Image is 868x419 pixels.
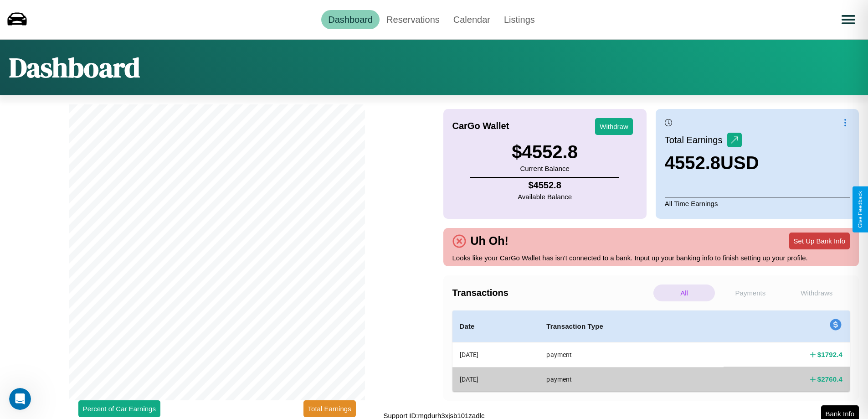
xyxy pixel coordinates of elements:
[9,388,31,410] iframe: Intercom live chat
[518,191,572,203] p: Available Balance
[452,310,850,392] table: simple table
[512,162,578,175] p: Current Balance
[539,367,724,391] th: payment
[512,142,578,162] h3: $ 4552.8
[665,153,759,173] h3: 4552.8 USD
[817,374,842,384] h4: $ 2760.4
[497,10,542,29] a: Listings
[466,234,513,248] h4: Uh Oh!
[303,400,356,417] button: Total Earnings
[836,7,861,32] button: Open menu
[817,350,842,359] h4: $ 1792.4
[9,49,140,86] h1: Dashboard
[665,197,850,210] p: All Time Earnings
[452,121,509,131] h4: CarGo Wallet
[595,118,633,135] button: Withdraw
[719,285,781,301] p: Payments
[78,400,160,417] button: Percent of Car Earnings
[321,10,380,29] a: Dashboard
[518,180,572,191] h4: $ 4552.8
[653,285,715,301] p: All
[539,342,724,367] th: payment
[447,10,497,29] a: Calendar
[452,342,539,367] th: [DATE]
[857,191,863,228] div: Give Feedback
[546,321,716,332] h4: Transaction Type
[665,132,727,148] p: Total Earnings
[789,233,850,249] button: Set Up Bank Info
[460,321,532,332] h4: Date
[452,252,850,264] p: Looks like your CarGo Wallet has isn't connected to a bank. Input up your banking info to finish ...
[786,285,847,301] p: Withdraws
[452,367,539,391] th: [DATE]
[452,288,651,298] h4: Transactions
[380,10,447,29] a: Reservations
